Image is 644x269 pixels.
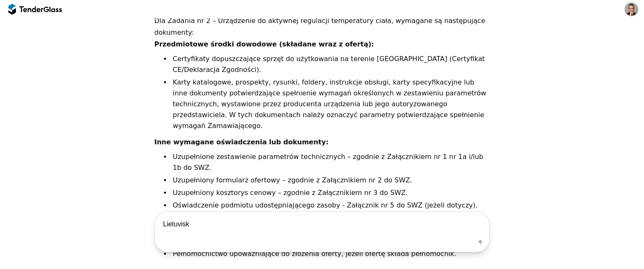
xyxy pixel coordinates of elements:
li: Uzupełniony formularz ofertowy – zgodnie z Załącznikiem nr 2 do SWZ. [171,175,490,186]
li: Certyfikaty dopuszczające sprzęt do użytkowania na terenie [GEOGRAPHIC_DATA] (Certyfikat CE/Dekla... [171,54,490,75]
li: Karty katalogowe, prospekty, rysunki, foldery, instrukcje obsługi, karty specyfikacyjne lub inne ... [171,77,490,131]
strong: Inne wymagane oświadczenia lub dokumenty: [154,138,329,146]
p: Dla Zadania nr 2 – Urządzenie do aktywnej regulacji temperatury ciała, wymagane są następujące do... [154,15,490,38]
textarea: Lietuvis [155,212,489,237]
li: Uzupełnione zestawienie parametrów technicznych – zgodnie z Załącznikiem nr 1 nr 1a i/lub 1b do SWZ. [171,151,490,173]
li: Uzupełniony kosztorys cenowy – zgodnie z Załącznikiem nr 3 do SWZ. [171,187,490,198]
strong: Przedmiotowe środki dowodowe (składane wraz z ofertą): [154,40,374,48]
